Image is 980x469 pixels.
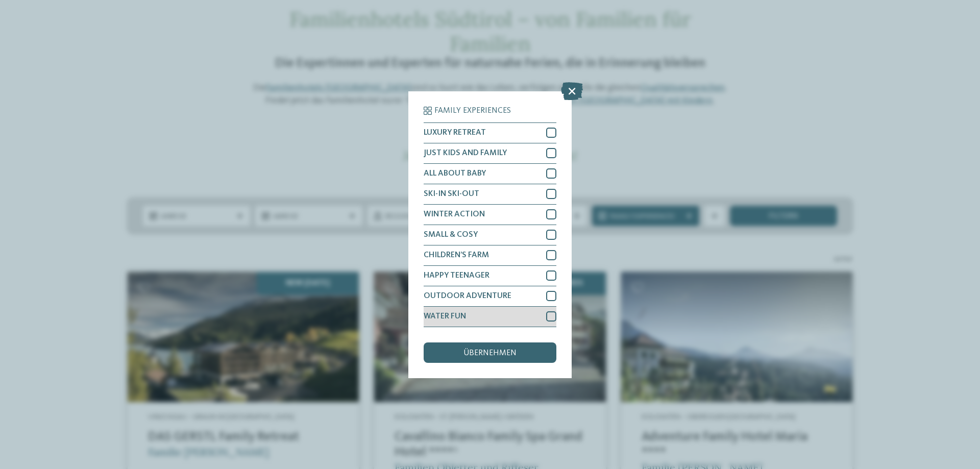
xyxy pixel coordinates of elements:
[424,251,489,259] span: CHILDREN’S FARM
[434,107,511,115] span: Family Experiences
[424,210,485,218] span: WINTER ACTION
[424,292,511,300] span: OUTDOOR ADVENTURE
[424,149,507,157] span: JUST KIDS AND FAMILY
[424,271,489,280] span: HAPPY TEENAGER
[424,231,478,239] span: SMALL & COSY
[463,349,517,357] span: übernehmen
[424,169,486,178] span: ALL ABOUT BABY
[424,190,479,198] span: SKI-IN SKI-OUT
[424,312,466,320] span: WATER FUN
[424,129,486,137] span: LUXURY RETREAT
